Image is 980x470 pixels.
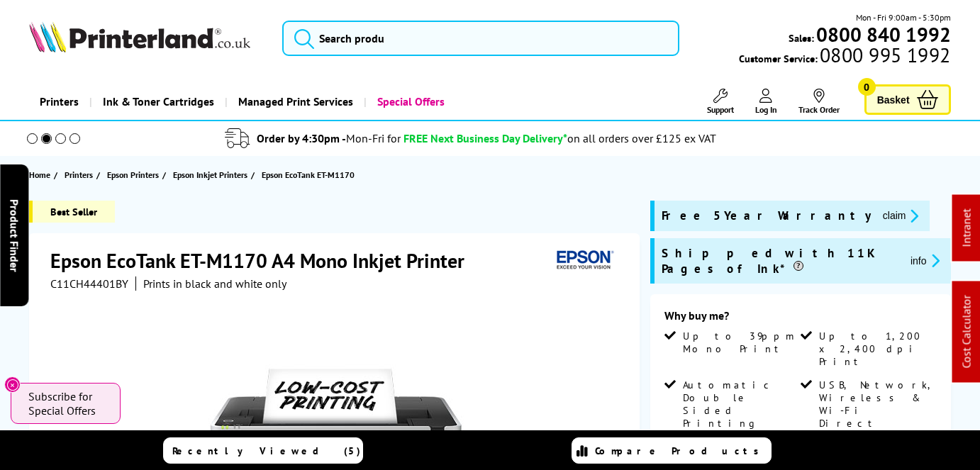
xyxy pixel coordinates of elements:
[877,90,910,109] span: Basket
[257,131,401,145] span: Order by 4:30pm -
[65,167,96,182] a: Printers
[864,84,951,115] a: Basket 0
[879,208,923,224] button: promo-description
[567,131,716,145] div: on all orders over £125 ex VAT
[662,208,872,224] span: Free 5 Year Warranty
[29,201,115,223] span: Best Seller
[262,167,358,182] a: Epson EcoTank ET-M1170
[572,437,772,464] a: Compare Products
[819,330,934,368] span: Up to 1,200 x 2,400 dpi Print
[28,389,106,418] span: Subscribe for Special Offers
[664,308,937,330] div: Why buy me?
[683,379,798,430] span: Automatic Double Sided Printing
[789,31,814,45] span: Sales:
[959,296,974,369] a: Cost Calculator
[346,131,401,145] span: Mon-Fri for
[89,84,225,120] a: Ink & Toner Cartridges
[755,104,777,115] span: Log In
[856,11,951,24] span: Mon - Fri 9:00am - 5:30pm
[4,376,21,393] button: Close
[29,167,54,182] a: Home
[172,444,361,457] span: Recently Viewed (5)
[103,84,214,120] span: Ink & Toner Cartridges
[906,252,944,269] button: promo-description
[163,437,363,464] a: Recently Viewed (5)
[814,28,951,41] a: 0800 840 1992
[7,126,935,151] li: modal_delivery
[662,245,899,276] span: Shipped with 11K Pages of Ink*
[29,84,89,120] a: Printers
[173,167,251,182] a: Epson Inkjet Printers
[225,84,364,120] a: Managed Print Services
[595,444,767,457] span: Compare Products
[858,78,876,96] span: 0
[707,89,734,115] a: Support
[403,131,567,145] span: FREE Next Business Day Delivery*
[816,21,951,47] b: 0800 840 1992
[262,167,355,182] span: Epson EcoTank ET-M1170
[707,104,734,115] span: Support
[29,21,250,52] img: Printerland Logo
[7,198,21,272] span: Product Finder
[364,84,455,120] a: Special Offers
[50,247,479,274] h1: Epson EcoTank ET-M1170 A4 Mono Inkjet Printer
[29,167,50,182] span: Home
[798,89,840,115] a: Track Order
[29,21,264,55] a: Printerland Logo
[50,276,128,291] span: C11CH44401BY
[959,209,974,247] a: Intranet
[282,21,680,56] input: Search produ
[65,167,93,182] span: Printers
[755,89,777,115] a: Log In
[107,167,159,182] span: Epson Printers
[173,167,247,182] span: Epson Inkjet Printers
[143,276,286,291] i: Prints in black and white only
[819,379,934,430] span: USB, Network, Wireless & Wi-Fi Direct
[107,167,162,182] a: Epson Printers
[818,48,950,62] span: 0800 995 1992
[551,247,616,274] img: Epson
[683,330,798,355] span: Up to 39ppm Mono Print
[739,48,950,65] span: Customer Service:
